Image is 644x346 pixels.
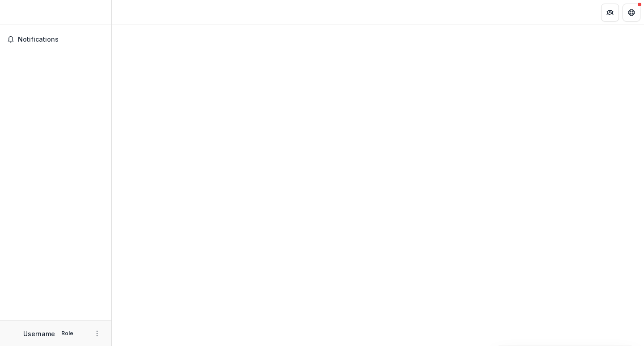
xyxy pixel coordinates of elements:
[623,4,640,21] button: Get Help
[59,329,76,337] p: Role
[92,328,102,339] button: More
[4,32,108,47] button: Notifications
[23,329,55,338] p: Username
[601,4,619,21] button: Partners
[18,36,104,43] span: Notifications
